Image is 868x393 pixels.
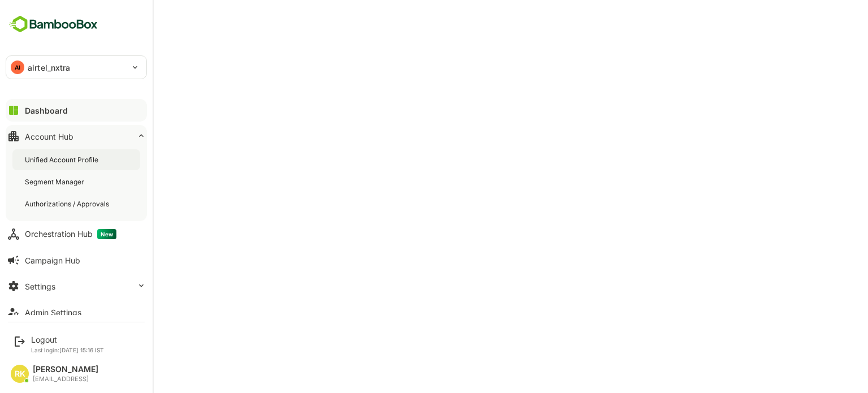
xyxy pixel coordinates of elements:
[25,177,86,187] div: Segment Manager
[25,155,101,165] div: Unified Account Profile
[25,282,55,291] div: Settings
[31,335,104,344] div: Logout
[25,229,116,239] div: Orchestration Hub
[25,308,81,317] div: Admin Settings
[6,14,101,35] img: BambooboxFullLogoMark.5f36c76dfaba33ec1ec1367b70bb1252.svg
[25,256,80,265] div: Campaign Hub
[6,301,147,323] button: Admin Settings
[6,56,146,79] div: AIairtel_nxtra
[6,223,147,245] button: Orchestration HubNew
[25,106,68,115] div: Dashboard
[6,249,147,271] button: Campaign Hub
[6,99,147,122] button: Dashboard
[11,365,29,383] div: RK
[6,125,147,148] button: Account Hub
[25,132,73,141] div: Account Hub
[97,229,116,239] span: New
[33,375,98,383] div: [EMAIL_ADDRESS]
[6,275,147,297] button: Settings
[25,199,111,209] div: Authorizations / Approvals
[28,62,71,74] p: airtel_nxtra
[31,347,104,353] p: Last login: [DATE] 15:16 IST
[33,365,98,374] div: [PERSON_NAME]
[11,61,24,74] div: AI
